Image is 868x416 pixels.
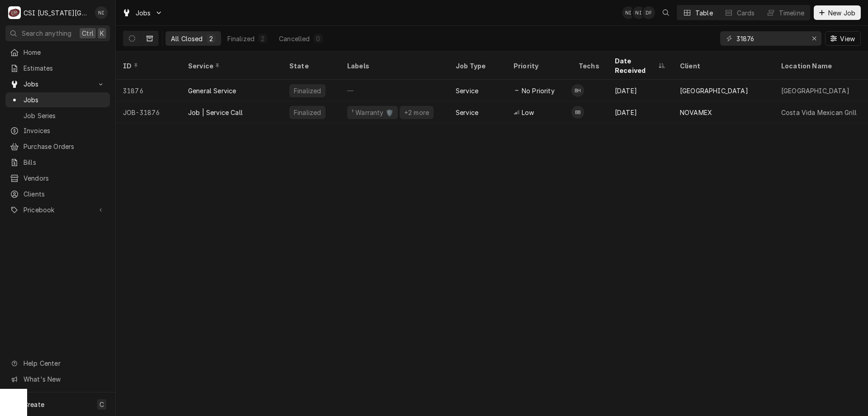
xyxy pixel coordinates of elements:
[351,108,394,117] div: ¹ Warranty 🛡️
[781,86,849,96] div: [GEOGRAPHIC_DATA]
[24,158,105,167] span: Bills
[5,202,110,217] a: Go to Pricebook
[5,61,110,76] a: Estimates
[622,6,635,19] div: Nate Ingram's Avatar
[608,101,673,123] div: [DATE]
[24,8,90,18] div: CSI [US_STATE][GEOGRAPHIC_DATA]
[571,84,584,97] div: Brian Hawkins's Avatar
[680,61,765,71] div: Client
[5,171,110,186] a: Vendors
[680,108,712,117] div: NOVAMEX
[5,92,110,107] a: Jobs
[289,61,333,71] div: State
[24,95,105,105] span: Jobs
[695,8,713,18] div: Table
[8,6,21,19] div: C
[514,61,562,71] div: Priority
[779,8,804,18] div: Timeline
[632,6,645,19] div: Nate Ingram's Avatar
[807,31,821,46] button: Erase input
[171,34,203,43] div: All Closed
[188,61,273,71] div: Service
[456,61,499,71] div: Job Type
[95,6,108,19] div: NI
[8,6,21,19] div: CSI Kansas City's Avatar
[5,356,110,371] a: Go to Help Center
[340,80,448,101] div: —
[116,101,181,123] div: JOB-31876
[116,80,181,101] div: 31876
[579,61,600,71] div: Techs
[208,34,214,43] div: 2
[24,173,105,183] span: Vendors
[5,45,110,60] a: Home
[24,79,92,89] span: Jobs
[99,400,104,409] span: C
[5,25,110,41] button: Search anythingCtrlK
[260,34,265,43] div: 2
[24,374,104,384] span: What's New
[293,86,322,96] div: Finalized
[403,108,430,117] div: +2 more
[24,63,105,73] span: Estimates
[100,29,104,38] span: K
[5,77,110,91] a: Go to Jobs
[608,80,673,101] div: [DATE]
[24,189,105,199] span: Clients
[736,31,804,46] input: Keyword search
[642,6,655,19] div: David Fannin's Avatar
[24,359,104,368] span: Help Center
[456,86,478,96] div: Service
[522,86,555,96] span: No Priority
[5,123,110,138] a: Invoices
[5,372,110,387] a: Go to What's New
[82,29,94,38] span: Ctrl
[826,8,857,18] span: New Job
[24,401,44,408] span: Create
[680,86,748,96] div: [GEOGRAPHIC_DATA]
[659,5,673,20] button: Open search
[5,155,110,170] a: Bills
[279,34,310,43] div: Cancelled
[95,6,108,19] div: Nate Ingram's Avatar
[123,61,172,71] div: ID
[814,5,861,20] button: New Job
[571,84,584,97] div: BH
[293,108,322,117] div: Finalized
[188,108,243,117] div: Job | Service Call
[24,126,105,135] span: Invoices
[456,108,478,117] div: Service
[24,48,105,57] span: Home
[737,8,755,18] div: Cards
[227,34,255,43] div: Finalized
[347,61,441,71] div: Labels
[24,111,105,120] span: Job Series
[5,139,110,154] a: Purchase Orders
[24,205,92,215] span: Pricebook
[825,31,861,46] button: View
[622,6,635,19] div: NI
[838,34,857,43] span: View
[5,108,110,123] a: Job Series
[188,86,236,96] div: General Service
[632,6,645,19] div: NI
[642,6,655,19] div: DF
[571,106,584,119] div: Brian Breazier's Avatar
[118,5,166,20] a: Go to Jobs
[5,186,110,201] a: Clients
[522,108,534,117] span: Low
[316,34,321,43] div: 0
[571,106,584,119] div: BB
[136,8,151,18] span: Jobs
[615,56,656,75] div: Date Received
[781,108,857,117] div: Costa Vida Mexican Grill
[22,29,71,38] span: Search anything
[24,142,105,151] span: Purchase Orders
